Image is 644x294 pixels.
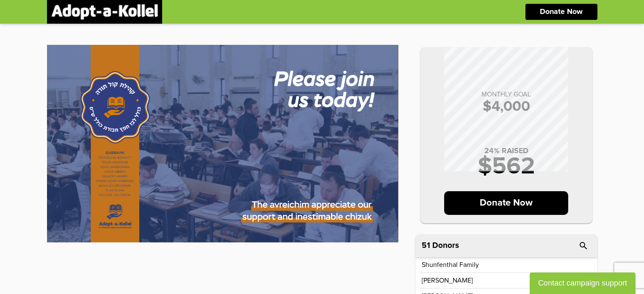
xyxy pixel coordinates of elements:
[429,91,584,98] p: MONTHLY GOAL
[51,4,158,19] img: logonobg.png
[578,241,589,251] i: search
[540,8,583,16] p: Donate Now
[422,242,430,250] span: 51
[444,191,568,215] p: Donate Now
[530,272,636,294] button: Contact campaign support
[422,261,479,268] p: Shunfenthal Family
[432,242,459,250] p: Donors
[429,99,584,114] p: $
[422,277,473,284] p: [PERSON_NAME]
[47,45,398,242] img: wIXMKzDbdW.sHfyl5CMYm.jpg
